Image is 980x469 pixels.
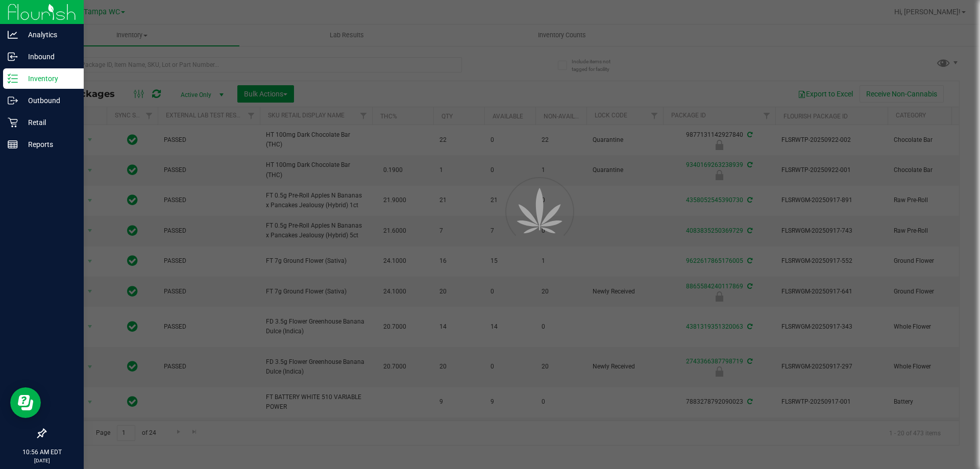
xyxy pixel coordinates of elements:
inline-svg: Retail [8,117,18,128]
p: [DATE] [5,457,79,464]
p: Retail [18,116,79,129]
p: Reports [18,138,79,151]
iframe: Resource center [10,387,41,418]
inline-svg: Inbound [8,52,18,62]
p: Analytics [18,29,79,41]
inline-svg: Inventory [8,73,18,84]
p: Outbound [18,94,79,107]
inline-svg: Reports [8,139,18,150]
p: Inbound [18,51,79,63]
p: 10:56 AM EDT [5,448,79,457]
p: Inventory [18,72,79,85]
inline-svg: Analytics [8,30,18,40]
inline-svg: Outbound [8,95,18,106]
